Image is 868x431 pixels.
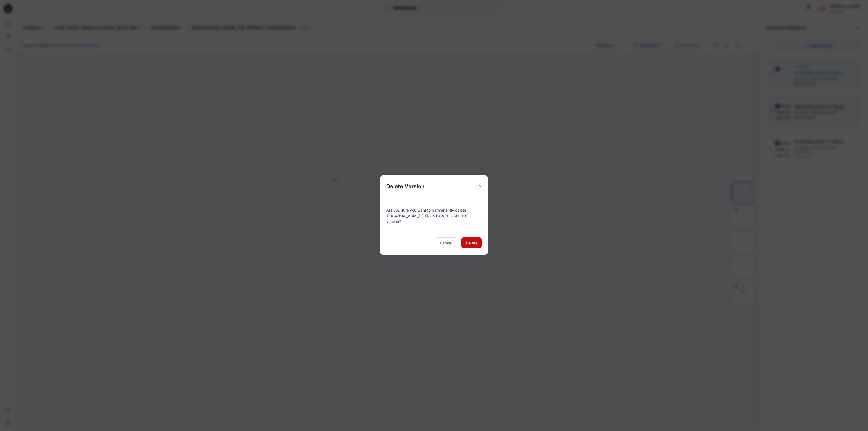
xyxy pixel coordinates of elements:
[435,237,457,248] button: Cancel
[475,181,485,191] button: Close
[440,240,452,246] span: Cancel
[466,240,477,246] span: Delete
[386,204,482,224] div: Are you sure you want to permanently delete version?
[386,213,469,218] span: 110047640_ADM_TIE FRONT CARDIGAN-9-19
[461,237,482,248] button: Delete
[380,175,431,197] h5: Delete Version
